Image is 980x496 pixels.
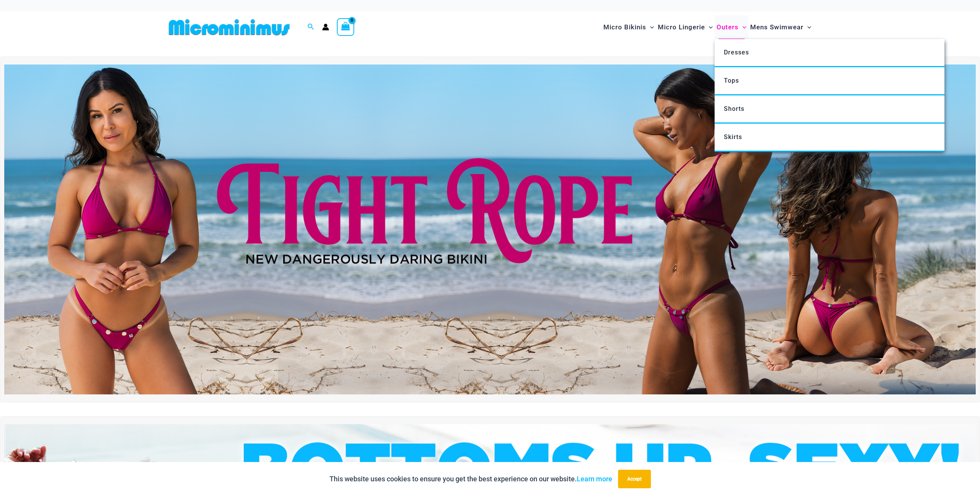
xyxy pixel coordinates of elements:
[603,17,646,37] span: Micro Bikinis
[322,24,329,31] a: Account icon link
[601,15,656,39] a: Micro BikinisMenu ToggleMenu Toggle
[337,18,355,36] a: View Shopping Cart, empty
[803,17,811,37] span: Menu Toggle
[600,14,815,40] nav: Site Navigation
[715,67,944,95] a: Tops
[724,105,744,112] span: Shorts
[646,17,654,37] span: Menu Toggle
[307,22,314,32] a: Search icon link
[724,77,739,84] span: Tops
[724,133,742,141] span: Skirts
[658,17,705,37] span: Micro Lingerie
[750,17,803,37] span: Mens Swimwear
[739,17,746,37] span: Menu Toggle
[715,95,944,124] a: Shorts
[724,49,749,56] span: Dresses
[4,65,976,395] img: Tight Rope Pink Bikini
[705,17,713,37] span: Menu Toggle
[618,470,651,488] button: Accept
[166,19,293,36] img: MM SHOP LOGO FLAT
[715,39,944,67] a: Dresses
[656,15,715,39] a: Micro LingerieMenu ToggleMenu Toggle
[715,15,748,39] a: OutersMenu ToggleMenu Toggle
[329,473,612,485] p: This website uses cookies to ensure you get the best experience on our website.
[577,475,612,483] a: Learn more
[717,17,739,37] span: Outers
[715,124,944,152] a: Skirts
[748,15,813,39] a: Mens SwimwearMenu ToggleMenu Toggle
